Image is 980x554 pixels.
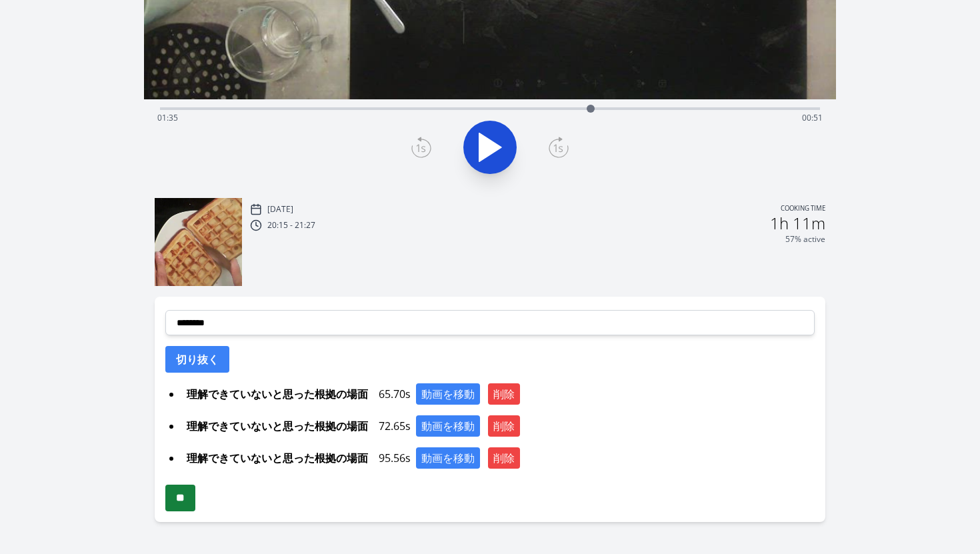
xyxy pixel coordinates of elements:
button: 削除 [488,415,520,437]
span: 01:35 [157,112,178,123]
span: 理解できていないと思った根拠の場面 [181,447,373,469]
p: 20:15 - 21:27 [267,220,315,231]
p: 57% active [785,234,825,245]
button: 動画を移動 [416,415,480,437]
button: 動画を移動 [416,383,480,405]
button: 削除 [488,447,520,469]
h2: 1h 11m [770,215,825,231]
img: 250823181636_thumb.jpeg [155,198,243,286]
button: 切り抜く [165,346,229,373]
p: [DATE] [267,204,293,215]
span: 00:51 [802,112,823,123]
div: 65.70s [181,383,815,405]
span: 理解できていないと思った根拠の場面 [181,415,373,437]
div: 72.65s [181,415,815,437]
button: 動画を移動 [416,447,480,469]
div: 95.56s [181,447,815,469]
button: 削除 [488,383,520,405]
p: Cooking time [781,203,825,215]
span: 理解できていないと思った根拠の場面 [181,383,373,405]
